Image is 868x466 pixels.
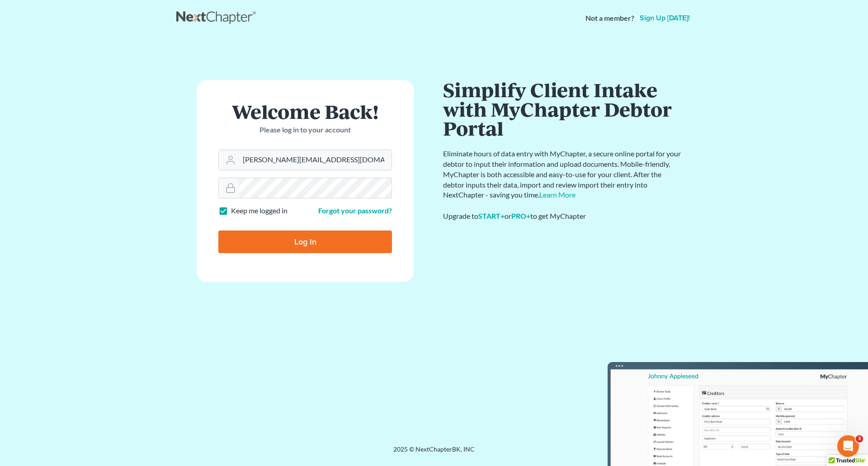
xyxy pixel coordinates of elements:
p: Eliminate hours of data entry with MyChapter, a secure online portal for your debtor to input the... [443,149,683,200]
a: PRO+ [511,212,530,220]
div: Upgrade to or to get MyChapter [443,211,683,221]
a: Learn More [539,190,576,199]
label: Keep me logged in [231,206,288,216]
input: Log In [218,231,392,253]
strong: Not a member? [585,13,634,24]
a: Sign up [DATE]! [638,14,692,22]
h1: Welcome Back! [218,102,392,121]
a: Forgot your password? [318,206,392,215]
div: 2025 © NextChapterBK, INC [176,445,692,461]
a: START+ [478,212,505,220]
iframe: Intercom live chat [837,435,859,457]
h1: Simplify Client Intake with MyChapter Debtor Portal [443,80,683,138]
p: Please log in to your account [218,125,392,135]
span: 3 [856,435,863,442]
input: Email Address [239,150,392,170]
